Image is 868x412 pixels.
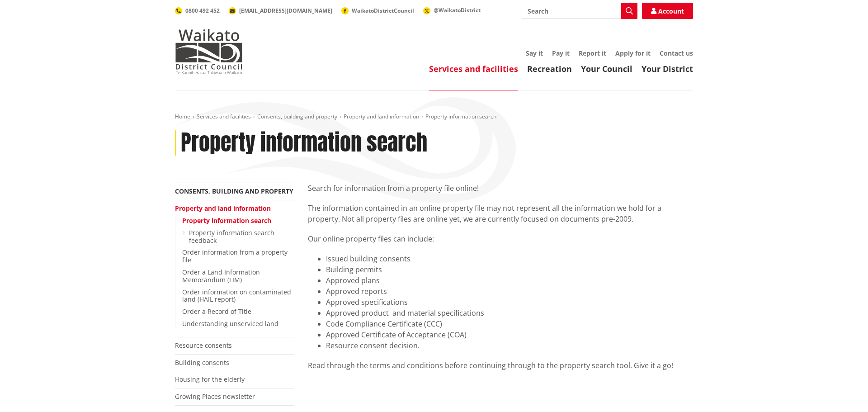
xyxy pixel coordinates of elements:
span: @WaikatoDistrict [434,6,481,14]
a: Growing Places newsletter [175,392,255,401]
span: Our online property files can include: [308,234,434,244]
a: Consents, building and property [175,187,293,195]
a: Home [175,113,190,120]
input: Search input [522,3,637,19]
a: Housing for the elderly [175,375,245,384]
li: Issued building consents [326,253,693,264]
a: 0800 492 452 [175,7,220,14]
li: Approved product and material specifications [326,308,693,318]
li: Resource consent decision. [326,340,693,351]
li: Approved reports [326,286,693,297]
a: Resource consents [175,341,232,350]
a: WaikatoDistrictCouncil [341,7,414,14]
a: Account [642,3,693,19]
a: Property information search [182,216,271,225]
a: Understanding unserviced land [182,319,278,328]
a: Property information search feedback [189,228,274,245]
li: Approved plans [326,275,693,286]
nav: breadcrumb [175,113,693,121]
a: Say it [526,49,543,57]
h1: Property information search [181,130,427,156]
a: @WaikatoDistrict [423,6,481,14]
a: Pay it [552,49,570,57]
a: Recreation [527,63,572,74]
a: Report it [579,49,606,57]
span: [EMAIL_ADDRESS][DOMAIN_NAME] [239,7,332,14]
a: Services and facilities [429,63,518,74]
a: Order a Record of Title [182,307,251,316]
a: Apply for it [615,49,651,57]
a: Building consents [175,358,229,367]
p: The information contained in an online property file may not represent all the information we hol... [308,203,693,224]
img: Waikato District Council - Te Kaunihera aa Takiwaa o Waikato [175,29,243,74]
li: Approved Certificate of Acceptance (COA) [326,329,693,340]
a: Order information from a property file [182,248,288,264]
span: Property information search [425,113,496,120]
span: WaikatoDistrictCouncil [352,7,414,14]
p: Search for information from a property file online! [308,183,693,194]
a: Order information on contaminated land (HAIL report) [182,288,291,304]
li: Approved specifications [326,297,693,308]
a: Property and land information [344,113,419,120]
a: Services and facilities [197,113,251,120]
a: Contact us [660,49,693,57]
span: 0800 492 452 [185,7,220,14]
li: Building permits [326,264,693,275]
a: Your Council [581,63,632,74]
a: Your District [642,63,693,74]
div: Read through the terms and conditions before continuing through to the property search tool. Give... [308,360,693,371]
a: Consents, building and property [257,113,337,120]
li: Code Compliance Certificate (CCC) [326,318,693,329]
a: Property and land information [175,204,271,213]
a: Order a Land Information Memorandum (LIM) [182,268,260,284]
a: [EMAIL_ADDRESS][DOMAIN_NAME] [229,7,332,14]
